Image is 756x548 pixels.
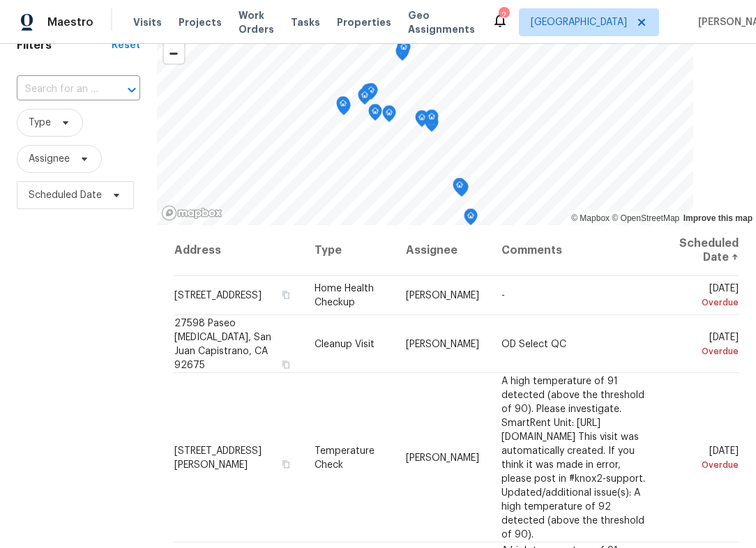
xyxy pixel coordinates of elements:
[490,225,660,276] th: Comments
[453,178,467,199] div: Map marker
[382,105,396,127] div: Map marker
[336,96,350,118] div: Map marker
[408,8,475,36] span: Geo Assignments
[174,225,303,276] th: Address
[164,44,184,63] span: Zoom out
[406,339,479,349] span: [PERSON_NAME]
[612,213,679,223] a: OpenStreetMap
[303,225,395,276] th: Type
[337,98,351,120] div: Map marker
[397,40,411,61] div: Map marker
[464,208,478,230] div: Map marker
[29,116,51,130] span: Type
[425,109,439,131] div: Map marker
[671,332,739,358] span: [DATE]
[179,15,222,29] span: Projects
[671,457,739,471] div: Overdue
[291,17,320,27] span: Tasks
[122,80,142,100] button: Open
[671,446,739,471] span: [DATE]
[133,15,162,29] span: Visits
[280,358,292,370] button: Copy Address
[337,15,391,29] span: Properties
[239,8,274,36] span: Work Orders
[17,38,112,52] h1: Filters
[361,84,375,105] div: Map marker
[161,205,222,221] a: Mapbox homepage
[368,104,382,125] div: Map marker
[280,457,292,470] button: Copy Address
[455,180,469,201] div: Map marker
[501,339,566,349] span: OD Select QC
[174,318,271,370] span: 27598 Paseo [MEDICAL_DATA], San Juan Capistrano, CA 92675
[112,38,140,52] div: Reset
[174,446,262,469] span: [STREET_ADDRESS][PERSON_NAME]
[671,344,739,358] div: Overdue
[29,152,70,166] span: Assignee
[671,284,739,310] span: [DATE]
[671,296,739,310] div: Overdue
[364,83,378,105] div: Map marker
[395,225,490,276] th: Assignee
[29,188,102,202] span: Scheduled Date
[531,15,627,29] span: [GEOGRAPHIC_DATA]
[358,88,372,109] div: Map marker
[315,446,375,469] span: Temperature Check
[406,452,479,462] span: [PERSON_NAME]
[395,44,409,66] div: Map marker
[315,284,374,307] span: Home Health Checkup
[501,291,505,300] span: -
[501,376,645,539] span: A high temperature of 91 detected (above the threshold of 90). Please investigate. SmartRent Unit...
[499,8,508,22] div: 2
[17,79,101,100] input: Search for an address...
[415,110,429,132] div: Map marker
[157,16,693,225] canvas: Map
[315,339,375,349] span: Cleanup Visit
[571,213,610,223] a: Mapbox
[174,291,262,300] span: [STREET_ADDRESS]
[660,225,739,276] th: Scheduled Date ↑
[47,15,93,29] span: Maestro
[406,291,479,300] span: [PERSON_NAME]
[164,43,184,63] button: Zoom out
[683,213,753,223] a: Improve this map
